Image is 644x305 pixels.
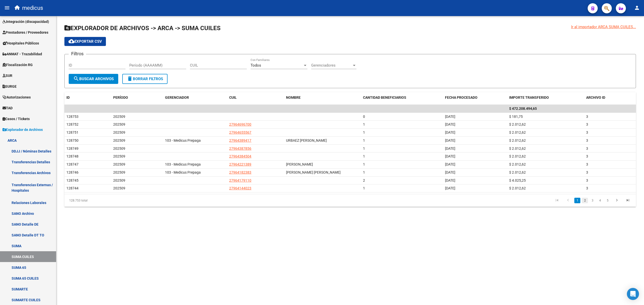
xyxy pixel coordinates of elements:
li: page 2 [581,196,589,205]
mat-icon: person [634,5,640,11]
span: 128745 [66,178,78,182]
datatable-header-cell: ID [64,92,111,103]
button: Exportar CSV [64,37,106,46]
mat-icon: delete [127,76,133,82]
span: $ 2.012,62 [509,138,526,142]
mat-icon: cloud_download [68,38,74,44]
span: 27964182383 [229,170,251,174]
a: go to first page [552,198,562,203]
span: 128749 [66,146,78,150]
span: Fiscalización RG [3,62,33,68]
span: Exportar CSV [68,39,102,44]
span: [DATE] [445,178,455,182]
datatable-header-cell: NOMBRE [284,92,361,103]
span: 1 [363,146,365,150]
span: [PERSON_NAME] [PERSON_NAME] [286,170,341,174]
span: 202509 [113,122,125,126]
span: $ 4.025,25 [509,178,526,182]
div: 128.753 total [64,194,178,207]
span: 27964387856 [229,146,251,150]
span: 128753 [66,115,78,119]
span: 1 [363,130,365,134]
span: IMPORTE TRANSFERIDO [509,95,549,99]
div: Ir al importador ARCA SUMA CUILES... [571,24,636,30]
span: [DATE] [445,186,455,190]
h3: Filtros [69,50,86,57]
a: 1 [574,198,580,203]
span: Integración (discapacidad) [3,19,49,24]
span: SUR [3,73,12,78]
span: 128751 [66,130,78,134]
span: [DATE] [445,122,455,126]
span: 128747 [66,162,78,166]
span: NOMBRE [286,95,301,99]
mat-icon: search [73,76,79,82]
span: [DATE] [445,154,455,158]
span: 1 [363,138,365,142]
span: [DATE] [445,162,455,166]
span: 202509 [113,170,125,174]
span: 27964144023 [229,186,251,190]
span: 202509 [113,154,125,158]
span: CANTIDAD BENEFICIARIOS [363,95,406,99]
span: 2 [363,178,365,182]
span: Prestadores / Proveedores [3,30,48,35]
span: 27964389417 [229,138,251,142]
datatable-header-cell: CUIL [227,92,284,103]
span: Gerenciadores [311,63,352,68]
datatable-header-cell: PERÍODO [111,92,163,103]
span: 3 [586,115,588,119]
mat-icon: menu [4,5,10,11]
span: 103 - Medicus Prepaga [165,138,201,142]
span: 1 [363,122,365,126]
span: medicus [22,3,43,14]
li: page 3 [589,196,596,205]
li: page 4 [596,196,604,205]
span: Todos [251,63,261,68]
span: ANMAT - Trazabilidad [3,51,42,57]
span: EXPLORADOR DE ARCHIVOS -> ARCA -> SUMA CUILES [64,25,221,32]
a: 5 [605,198,611,203]
datatable-header-cell: IMPORTE TRANSFERIDO [507,92,584,103]
span: Borrar Filtros [127,77,163,81]
datatable-header-cell: CANTIDAD BENEFICIARIOS [361,92,443,103]
li: page 5 [604,196,611,205]
li: page 1 [574,196,581,205]
span: 27964179110 [229,178,251,182]
span: 3 [586,162,588,166]
span: [DATE] [445,146,455,150]
span: 3 [586,170,588,174]
span: 27964696700 [229,122,251,126]
span: $ 2.012,62 [509,122,526,126]
span: 202509 [113,146,125,150]
span: 3 [586,122,588,126]
span: 27964655567 [229,130,251,134]
span: GERENCIADOR [165,95,189,99]
span: 202509 [113,162,125,166]
span: [DATE] [445,170,455,174]
div: Open Intercom Messenger [627,288,639,300]
span: 128746 [66,170,78,174]
span: 103 - Medicus Prepaga [165,170,201,174]
a: go to next page [612,198,622,203]
span: 1 [363,170,365,174]
datatable-header-cell: FECHA PROCESADO [443,92,507,103]
span: 202509 [113,130,125,134]
span: 202509 [113,178,125,182]
span: ARCHIVO ID [586,95,605,99]
span: 1 [363,162,365,166]
span: 3 [586,138,588,142]
span: $ 2.012,62 [509,146,526,150]
span: 0 [363,115,365,119]
span: 3 [586,154,588,158]
button: Borrar Filtros [122,74,168,84]
span: 103 - Medicus Prepaga [165,162,201,166]
span: 3 [586,178,588,182]
span: URBAEZ [PERSON_NAME] [286,138,327,142]
span: 202509 [113,186,125,190]
datatable-header-cell: ARCHIVO ID [584,92,636,103]
span: ID [66,95,70,99]
span: $ 2.012,62 [509,170,526,174]
span: 202509 [113,138,125,142]
span: $ 472.208.494,65 [509,107,537,111]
